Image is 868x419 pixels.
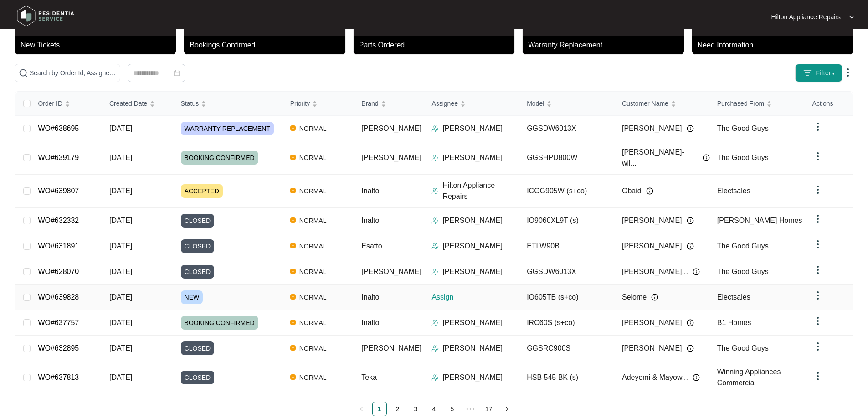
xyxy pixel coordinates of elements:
span: Obaid [622,186,642,197]
span: B1 Homes [717,319,751,326]
span: Adeyemi & Mayow... [622,372,688,383]
th: Order ID [31,92,102,116]
span: Inalto [361,187,379,195]
p: New Tickets [21,40,176,51]
span: Esatto [361,242,382,250]
a: 1 [373,402,386,416]
img: Vercel Logo [290,188,296,193]
img: Info icon [687,319,694,326]
button: right [500,402,514,416]
img: Info icon [687,125,694,132]
a: 5 [446,402,459,416]
span: CLOSED [181,371,215,384]
img: filter icon [803,68,812,78]
p: [PERSON_NAME] [442,266,503,277]
li: 2 [390,402,405,416]
img: dropdown arrow [812,316,823,326]
span: [DATE] [109,344,132,352]
td: HSB 545 BK (s) [519,361,615,394]
span: Assignee [431,98,458,109]
span: Filters [816,68,835,78]
th: Purchased From [710,92,805,116]
span: CLOSED [181,341,215,355]
img: dropdown arrow [812,264,823,275]
span: Electsales [717,293,750,301]
a: WO#628070 [38,268,79,275]
img: Assigner Icon [431,243,439,250]
span: [PERSON_NAME] [622,215,682,226]
td: IO605TB (s+co) [519,285,615,310]
span: The Good Guys [717,242,769,250]
span: WARRANTY REPLACEMENT [181,122,274,135]
span: CLOSED [181,265,215,279]
td: GGSDW6013X [519,259,615,285]
li: 1 [372,402,387,416]
span: [DATE] [109,268,132,275]
span: [DATE] [109,154,132,161]
img: Assigner Icon [431,125,439,132]
p: [PERSON_NAME] [442,343,503,354]
img: Assigner Icon [431,374,439,381]
span: ••• [463,402,478,416]
span: The Good Guys [717,268,769,275]
td: GGSDW6013X [519,116,615,141]
p: [PERSON_NAME] [442,372,503,383]
p: [PERSON_NAME] [442,152,503,163]
p: Parts Ordered [359,40,514,51]
li: 5 [445,402,460,416]
span: [PERSON_NAME] [361,268,421,275]
span: The Good Guys [717,344,769,352]
span: Order ID [38,98,62,109]
img: dropdown arrow [812,213,823,224]
a: WO#639828 [38,293,79,301]
img: Info icon [651,294,658,301]
span: [PERSON_NAME]... [622,266,688,277]
a: WO#632332 [38,217,79,224]
span: NORMAL [296,372,330,383]
img: Assigner Icon [431,319,439,326]
img: dropdown arrow [849,15,854,19]
th: Created Date [102,92,174,116]
span: [PERSON_NAME]-wil... [622,147,698,169]
span: The Good Guys [717,124,769,132]
a: WO#639807 [38,187,79,195]
th: Customer Name [615,92,710,116]
th: Assignee [424,92,519,116]
span: Inalto [361,217,379,224]
li: Next Page [500,402,514,416]
span: [PERSON_NAME] Homes [717,217,802,224]
span: [PERSON_NAME] [622,241,682,252]
span: Inalto [361,319,379,326]
span: [PERSON_NAME] [622,317,682,328]
p: [PERSON_NAME] [442,215,503,226]
input: Search by Order Id, Assignee Name, Customer Name, Brand and Model [30,68,116,78]
p: [PERSON_NAME] [442,123,503,134]
span: Winning Appliances Commercial [717,368,781,387]
a: WO#637757 [38,319,79,326]
img: Assigner Icon [431,268,439,275]
span: [DATE] [109,293,132,301]
a: WO#632895 [38,344,79,352]
img: Vercel Logo [290,294,296,300]
img: Vercel Logo [290,243,296,248]
img: dropdown arrow [842,67,853,78]
span: Priority [290,98,310,109]
p: [PERSON_NAME] [442,317,503,328]
span: Status [181,98,199,109]
li: 17 [482,402,496,416]
span: NORMAL [296,317,330,328]
td: GGSRC900S [519,336,615,361]
span: CLOSED [181,239,215,253]
a: 4 [427,402,441,416]
img: search-icon [19,68,28,78]
img: Vercel Logo [290,374,296,380]
p: Bookings Confirmed [190,40,345,51]
span: The Good Guys [717,154,769,161]
span: NEW [181,290,203,304]
span: Selome [622,292,647,303]
span: [DATE] [109,187,132,195]
img: dropdown arrow [812,371,823,382]
th: Status [174,92,283,116]
button: left [354,402,369,416]
span: [DATE] [109,217,132,224]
